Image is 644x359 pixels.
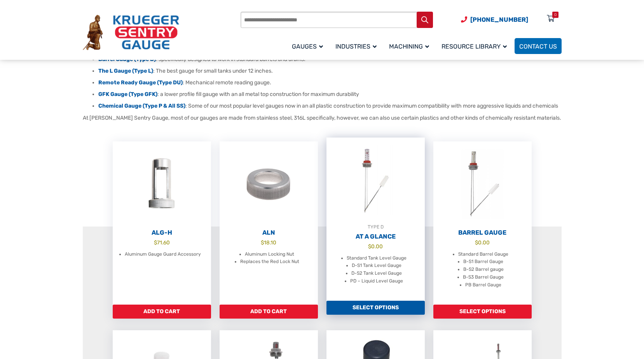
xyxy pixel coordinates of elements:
p: At [PERSON_NAME] Sentry Gauge, most of our gauges are made from stainless steel, 316L specificall... [83,114,562,122]
li: Aluminum Gauge Guard Accessory [125,251,201,258]
bdi: 18.10 [261,239,276,246]
a: TYPE DAt A Glance $0.00 Standard Tank Level Gauge D-S1 Tank Level Gauge D-S2 Tank Level Gauge PD ... [326,138,425,301]
a: Machining [384,37,437,55]
bdi: 0.00 [368,243,383,249]
img: Barrel Gauge [433,141,532,227]
a: Gauges [287,37,331,55]
a: Chemical Gauge (Type P & All SS) [98,103,185,109]
span: Gauges [292,43,323,50]
li: Replaces the Red Lock Nut [240,258,299,266]
li: B-S1 Barrel Gauge [463,258,503,266]
span: Machining [389,43,429,50]
a: Remote Ready Gauge (Type DU) [98,79,183,86]
span: $ [154,239,157,246]
a: Add to cart: “Barrel Gauge” [433,305,532,319]
li: B-S2 Barrel gauge [463,266,504,274]
span: Contact Us [519,43,557,50]
li: Standard Tank Level Gauge [347,254,407,262]
a: Resource Library [437,37,515,55]
a: Phone Number (920) 434-8860 [461,15,528,24]
h2: ALN [220,229,318,237]
span: Resource Library [442,43,507,50]
li: D-S1 Tank Level Gauge [352,262,401,270]
img: At A Glance [326,138,425,223]
bdi: 71.60 [154,239,170,246]
img: ALN [220,141,318,227]
a: The L Gauge (Type L) [98,68,153,74]
li: PB Barrel Gauge [465,281,501,289]
a: ALN $18.10 Aluminum Locking Nut Replaces the Red Lock Nut [220,141,318,305]
a: Add to cart: “ALG-H” [113,305,211,319]
li: Standard Barrel Gauge [458,251,508,258]
li: Aluminum Locking Nut [245,251,294,258]
a: ALG-H $71.60 Aluminum Gauge Guard Accessory [113,141,211,305]
h2: ALG-H [113,229,211,237]
div: TYPE D [326,223,425,231]
a: Contact Us [515,38,562,54]
a: Add to cart: “At A Glance” [326,301,425,315]
li: B-S3 Barrel Gauge [463,274,504,281]
a: Barrel Gauge $0.00 Standard Barrel Gauge B-S1 Barrel Gauge B-S2 Barrel gauge B-S3 Barrel Gauge PB... [433,141,532,305]
li: : Some of our most popular level gauges now in an all plastic construction to provide maximum com... [98,102,562,110]
li: : The best gauge for small tanks under 12 inches. [98,67,562,75]
div: 0 [554,12,557,18]
span: [PHONE_NUMBER] [470,16,528,23]
img: ALG-OF [113,141,211,227]
span: $ [475,239,478,246]
a: Industries [331,37,384,55]
span: $ [261,239,264,246]
a: Add to cart: “ALN” [220,305,318,319]
a: GFK Gauge (Type GFK) [98,91,157,98]
li: : Mechanical remote reading gauge. [98,79,562,87]
li: PD – Liquid Level Gauge [350,277,403,285]
li: : a lower profile fill gauge with an all metal top construction for maximum durability [98,91,562,98]
h2: Barrel Gauge [433,229,532,237]
bdi: 0.00 [475,239,490,246]
h2: At A Glance [326,233,425,240]
span: Industries [335,43,377,50]
span: $ [368,243,371,249]
li: D-S2 Tank Level Gauge [351,270,402,277]
img: Krueger Sentry Gauge [83,15,179,51]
